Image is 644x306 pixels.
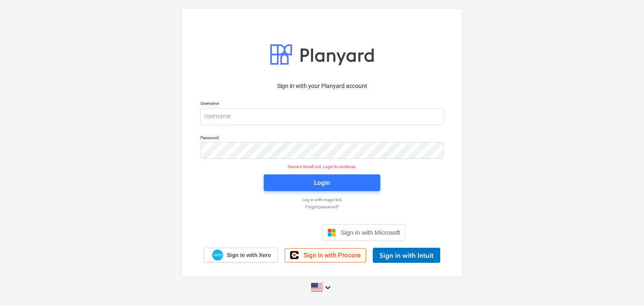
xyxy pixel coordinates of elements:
[200,135,444,142] p: Password
[200,101,444,108] p: Username
[204,248,278,262] a: Sign in with Xero
[200,82,444,91] p: Sign in with your Planyard account
[314,177,330,188] div: Login
[285,248,366,262] a: Sign in with Procore
[264,174,380,191] button: Login
[602,266,644,306] iframe: Chat Widget
[304,252,361,259] span: Sign in with Procore
[195,164,449,169] p: Session timed out. Login to continue.
[323,283,333,293] i: keyboard_arrow_down
[196,197,448,202] a: Log in with magic link
[212,249,223,261] img: Xero logo
[200,108,444,125] input: Username
[196,204,448,210] a: Forgot password?
[327,228,336,237] img: Microsoft logo
[227,252,271,259] span: Sign in with Xero
[234,223,319,242] iframe: Sign in with Google Button
[341,229,400,236] span: Sign in with Microsoft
